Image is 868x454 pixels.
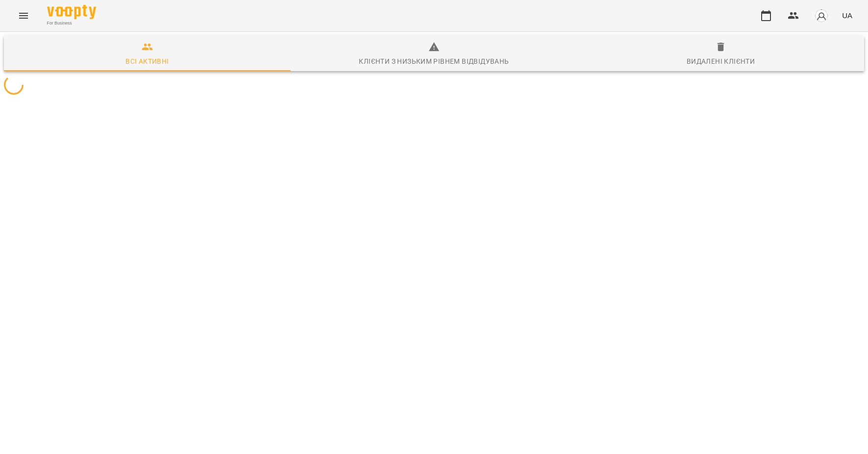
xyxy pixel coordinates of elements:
[47,20,96,26] span: For Business
[687,55,755,67] div: Видалені клієнти
[125,55,169,67] div: Всі активні
[842,10,852,21] span: UA
[838,6,856,25] button: UA
[12,4,35,27] button: Menu
[359,55,509,67] div: Клієнти з низьким рівнем відвідувань
[47,5,96,19] img: Voopty Logo
[815,9,828,23] img: avatar_s.png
